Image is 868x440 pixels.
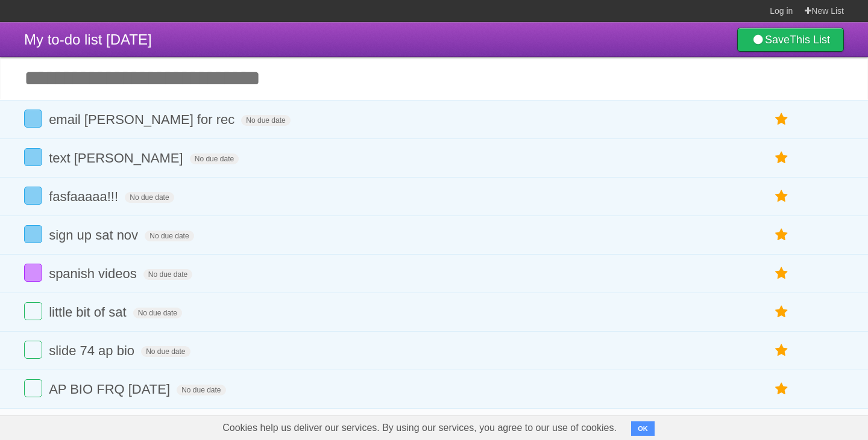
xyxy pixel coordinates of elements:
span: little bit of sat [49,305,129,320]
label: Done [24,302,42,320]
a: SaveThis List [737,28,844,52]
label: Star task [770,302,793,322]
label: Star task [770,341,793,361]
span: No due date [190,153,239,164]
span: sign up sat nov [49,228,141,243]
span: spanish videos [49,266,140,281]
span: slide 74 ap bio [49,343,137,358]
span: No due date [143,269,192,280]
span: text [PERSON_NAME] [49,150,186,166]
label: Done [24,379,42,397]
b: This List [790,34,830,46]
label: Done [24,225,42,243]
span: No due date [133,308,182,318]
label: Star task [770,379,793,399]
span: Cookies help us deliver our services. By using our services, you agree to our use of cookies. [210,416,629,440]
label: Star task [770,264,793,284]
span: No due date [241,115,290,126]
label: Star task [770,225,793,245]
span: email [PERSON_NAME] for rec [49,112,237,127]
label: Done [24,110,42,128]
button: OK [631,421,655,436]
label: Done [24,148,42,166]
span: No due date [125,192,174,203]
label: Star task [770,110,793,129]
span: fasfaaaaa!!! [49,189,121,204]
span: AP BIO FRQ [DATE] [49,382,173,397]
span: No due date [145,231,193,241]
label: Done [24,264,42,282]
label: Done [24,187,42,205]
label: Star task [770,187,793,206]
span: No due date [141,346,190,357]
span: My to-do list [DATE] [24,31,152,48]
span: No due date [177,385,225,395]
label: Done [24,341,42,359]
label: Star task [770,148,793,168]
